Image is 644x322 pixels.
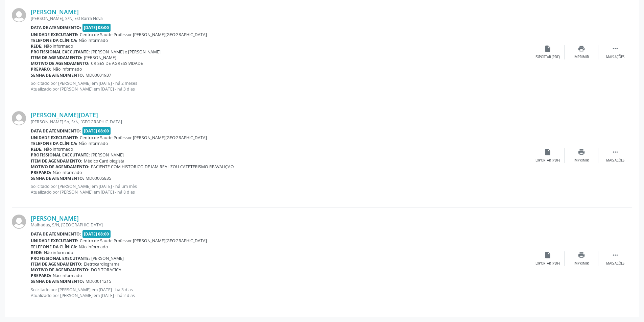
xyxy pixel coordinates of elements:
[91,60,143,66] span: CRISES DE AGRESSIVIDADE
[31,72,84,78] b: Senha de atendimento:
[12,8,26,22] img: img
[82,127,111,135] span: [DATE] 08:00
[606,261,624,266] div: Mais ações
[535,55,560,59] div: Exportar (PDF)
[82,24,111,31] span: [DATE] 08:00
[544,148,551,156] i: insert_drive_file
[86,278,111,284] span: MD00011215
[612,45,619,52] i: 
[606,55,624,59] div: Mais ações
[31,183,531,195] p: Solicitado por [PERSON_NAME] em [DATE] - há um mês Atualizado por [PERSON_NAME] em [DATE] - há 8 ...
[535,261,560,266] div: Exportar (PDF)
[574,158,589,163] div: Imprimir
[31,267,90,273] b: Motivo de agendamento:
[612,251,619,259] i: 
[31,255,90,261] b: Profissional executante:
[31,261,82,267] b: Item de agendamento:
[31,55,82,60] b: Item de agendamento:
[606,158,624,163] div: Mais ações
[53,273,82,278] span: Não informado
[31,152,90,158] b: Profissional executante:
[31,238,78,244] b: Unidade executante:
[79,38,108,43] span: Não informado
[53,170,82,175] span: Não informado
[31,32,78,38] b: Unidade executante:
[84,261,120,267] span: Eletrocardiograma
[578,251,585,259] i: print
[86,72,111,78] span: MD00001937
[80,238,207,244] span: Centro de Saude Professor [PERSON_NAME][GEOGRAPHIC_DATA]
[80,135,207,141] span: Centro de Saude Professor [PERSON_NAME][GEOGRAPHIC_DATA]
[31,38,77,43] b: Telefone da clínica:
[86,175,111,181] span: MD00005835
[12,215,26,229] img: img
[31,215,79,222] a: [PERSON_NAME]
[574,261,589,266] div: Imprimir
[84,55,116,60] span: [PERSON_NAME]
[31,111,98,119] a: [PERSON_NAME][DATE]
[574,55,589,59] div: Imprimir
[31,8,79,16] a: [PERSON_NAME]
[612,148,619,156] i: 
[578,45,585,52] i: print
[53,66,82,72] span: Não informado
[31,141,77,146] b: Telefone da clínica:
[31,250,43,255] b: Rede:
[31,49,90,55] b: Profissional executante:
[31,222,531,228] div: Malhadas, S/N, [GEOGRAPHIC_DATA]
[31,244,77,250] b: Telefone da clínica:
[79,244,108,250] span: Não informado
[84,158,124,164] span: Médico Cardiologista
[31,278,84,284] b: Senha de atendimento:
[544,251,551,259] i: insert_drive_file
[31,16,531,21] div: [PERSON_NAME], S/N, Esf Barra Nova
[44,146,73,152] span: Não informado
[31,128,81,134] b: Data de atendimento:
[31,287,531,298] p: Solicitado por [PERSON_NAME] em [DATE] - há 3 dias Atualizado por [PERSON_NAME] em [DATE] - há 2 ...
[91,255,124,261] span: [PERSON_NAME]
[31,43,43,49] b: Rede:
[31,80,531,92] p: Solicitado por [PERSON_NAME] em [DATE] - há 2 meses Atualizado por [PERSON_NAME] em [DATE] - há 3...
[31,164,90,170] b: Motivo de agendamento:
[31,25,81,30] b: Data de atendimento:
[31,60,90,66] b: Motivo de agendamento:
[535,158,560,163] div: Exportar (PDF)
[544,45,551,52] i: insert_drive_file
[44,250,73,255] span: Não informado
[31,66,51,72] b: Preparo:
[12,111,26,125] img: img
[31,158,82,164] b: Item de agendamento:
[31,273,51,278] b: Preparo:
[31,170,51,175] b: Preparo:
[80,32,207,38] span: Centro de Saude Professor [PERSON_NAME][GEOGRAPHIC_DATA]
[31,175,84,181] b: Senha de atendimento:
[31,146,43,152] b: Rede:
[578,148,585,156] i: print
[44,43,73,49] span: Não informado
[31,231,81,237] b: Data de atendimento:
[82,230,111,238] span: [DATE] 08:00
[91,152,124,158] span: [PERSON_NAME]
[31,135,78,141] b: Unidade executante:
[91,267,121,273] span: DOR TORACICA
[79,141,108,146] span: Não informado
[91,49,161,55] span: [PERSON_NAME] e [PERSON_NAME]
[31,119,531,125] div: [PERSON_NAME] Sn, S/N, [GEOGRAPHIC_DATA]
[91,164,234,170] span: PACIENTE COM HISTORICO DE IAM REALIZOU CATETERISMO REAVALIÇAO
